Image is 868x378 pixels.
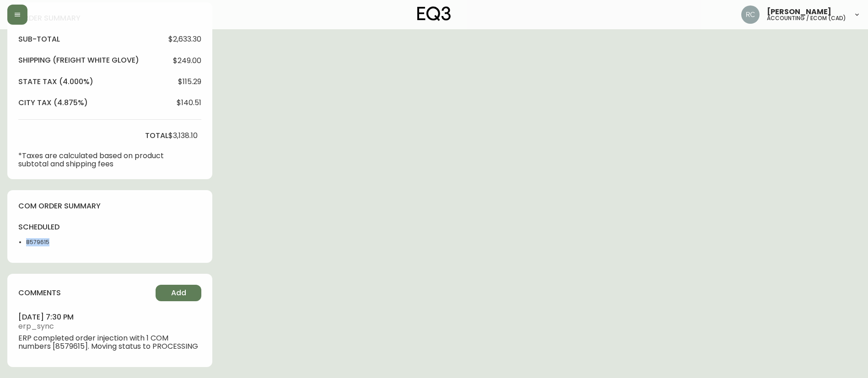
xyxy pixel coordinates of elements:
[171,288,186,298] span: Add
[18,98,88,108] h4: city tax (4.875%)
[156,285,201,301] button: Add
[26,238,72,246] li: 8579615
[767,8,831,16] span: [PERSON_NAME]
[767,16,846,21] h5: accounting / ecom (cad)
[18,334,201,351] span: ERP completed order injection with 1 COM numbers [8579615]. Moving status to PROCESSING
[18,312,201,322] h4: [DATE] 7:30 pm
[18,222,72,232] h4: scheduled
[177,99,201,107] span: $140.51
[741,5,760,24] img: f4ba4e02bd060be8f1386e3ca455bd0e
[18,77,93,87] h4: state tax (4.000%)
[18,152,168,168] p: *Taxes are calculated based on product subtotal and shipping fees
[173,57,201,65] span: $249.00
[145,131,168,141] h4: total
[18,322,201,330] span: erp_sync
[18,201,201,211] h4: com order summary
[18,288,61,298] h4: comments
[168,132,198,140] span: $3,138.10
[18,55,139,65] h4: Shipping ( Freight White Glove )
[18,34,60,44] h4: sub-total
[168,35,201,43] span: $2,633.30
[178,78,201,86] span: $115.29
[417,6,451,21] img: logo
